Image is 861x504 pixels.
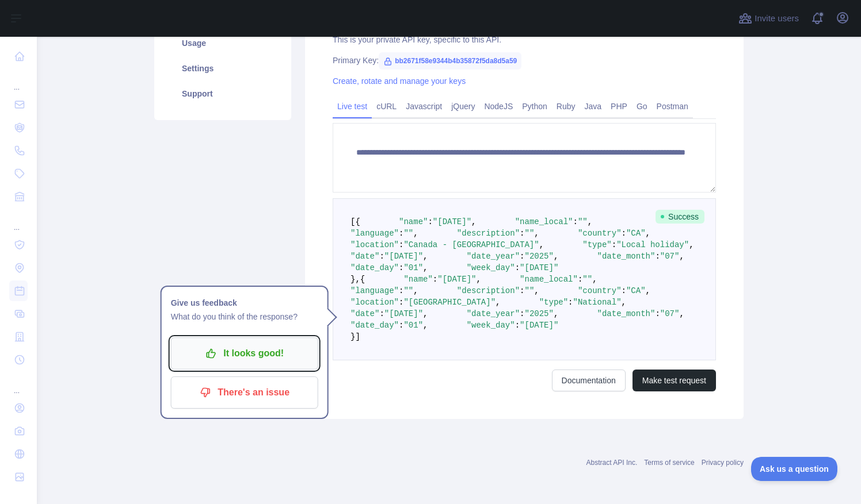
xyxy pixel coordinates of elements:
[379,252,384,261] span: :
[333,76,466,86] a: Create, rotate and manage your keys
[168,81,277,106] a: Support
[679,252,684,261] span: ,
[457,229,520,238] span: "description"
[403,321,423,330] span: "01"
[351,332,355,341] span: }
[578,286,622,295] span: "country"
[520,252,524,261] span: :
[660,252,680,261] span: "07"
[168,30,277,56] a: Usage
[351,229,399,238] span: "language"
[423,309,428,318] span: ,
[597,252,656,261] span: "date_month"
[525,309,554,318] span: "2025"
[736,9,801,28] button: Invite users
[447,97,479,116] a: jQuery
[520,263,558,272] span: "[DATE]"
[597,309,656,318] span: "date_month"
[520,321,558,330] span: "[DATE]"
[333,97,372,116] a: Live test
[632,97,652,116] a: Go
[578,275,582,284] span: :
[573,298,622,307] span: "National"
[399,286,403,295] span: :
[180,344,310,363] p: It looks good!
[568,298,573,307] span: :
[655,309,660,318] span: :
[403,240,539,249] span: "Canada - [GEOGRAPHIC_DATA]"
[622,229,626,238] span: :
[467,252,520,261] span: "date_year"
[423,321,428,330] span: ,
[467,309,520,318] span: "date_year"
[656,210,704,224] span: Success
[524,229,534,238] span: ""
[413,229,418,238] span: ,
[702,459,744,467] a: Privacy policy
[351,275,360,284] span: },
[616,240,689,249] span: "Local holiday"
[588,217,592,226] span: ,
[612,240,616,249] span: :
[520,286,524,295] span: :
[433,275,437,284] span: :
[399,298,403,307] span: :
[496,298,500,307] span: ,
[524,286,534,295] span: ""
[580,97,607,116] a: Java
[622,298,626,307] span: ,
[399,217,428,226] span: "name"
[626,229,646,238] span: "CA"
[401,97,447,116] a: Javascript
[467,263,515,272] span: "week_day"
[351,321,399,330] span: "date_day"
[751,457,838,481] iframe: Toggle Customer Support
[355,217,360,226] span: {
[652,97,693,116] a: Postman
[515,217,573,226] span: "name_local"
[689,240,694,249] span: ,
[479,97,517,116] a: NodeJS
[515,263,520,272] span: :
[403,298,496,307] span: "[GEOGRAPHIC_DATA]"
[423,263,428,272] span: ,
[457,286,520,295] span: "description"
[433,217,471,226] span: "[DATE]"
[467,321,515,330] span: "week_day"
[578,229,622,238] span: "country"
[586,459,638,467] a: Abstract API Inc.
[351,286,399,295] span: "language"
[9,372,28,395] div: ...
[333,55,716,66] div: Primary Key:
[515,321,520,330] span: :
[646,286,650,295] span: ,
[171,296,318,310] h1: Give us feedback
[351,309,379,318] span: "date"
[403,286,413,295] span: ""
[573,217,578,226] span: :
[626,286,646,295] span: "CA"
[403,275,432,284] span: "name"
[171,310,318,324] p: What do you think of the response?
[379,52,521,70] span: bb2671f58e9344b4b35872f5da8d5a59
[403,263,423,272] span: "01"
[384,309,423,318] span: "[DATE]"
[423,252,428,261] span: ,
[539,298,568,307] span: "type"
[644,459,694,467] a: Terms of service
[399,321,403,330] span: :
[606,97,632,116] a: PHP
[534,229,539,238] span: ,
[437,275,476,284] span: "[DATE]"
[552,370,626,391] a: Documentation
[534,286,539,295] span: ,
[9,69,28,92] div: ...
[399,229,403,238] span: :
[582,240,611,249] span: "type"
[9,209,28,232] div: ...
[428,217,432,226] span: :
[171,337,318,370] button: It looks good!
[471,217,476,226] span: ,
[355,332,360,341] span: ]
[554,252,558,261] span: ,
